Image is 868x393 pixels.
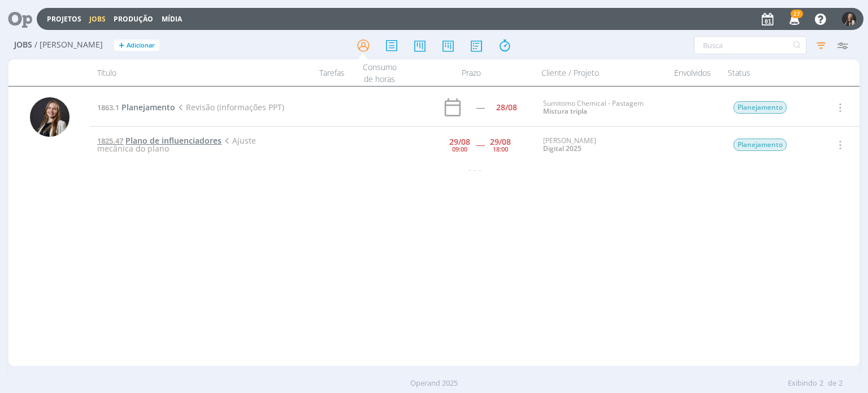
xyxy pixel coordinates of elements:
[782,9,805,29] button: 27
[14,40,32,50] span: Jobs
[490,138,511,146] div: 29/08
[449,138,470,146] div: 29/08
[89,14,106,24] a: Jobs
[694,36,806,54] input: Busca
[90,163,859,175] div: - - -
[535,59,665,86] div: Cliente / Projeto
[162,14,182,24] a: Mídia
[543,100,659,116] div: Sumitomo Chemical - Pastagem
[496,103,517,111] div: 28/08
[493,146,508,152] div: 18:00
[97,102,175,113] a: 1863.1Planejamento
[97,135,255,154] span: Ajuste mecânica do plano
[476,139,484,150] span: -----
[721,59,817,86] div: Status
[114,40,159,51] button: +Adicionar
[734,139,787,151] span: Planejamento
[44,15,85,24] button: Projetos
[842,12,856,26] img: L
[30,97,70,137] img: L
[97,102,119,113] span: 1863.1
[34,40,103,50] span: / [PERSON_NAME]
[476,103,484,111] div: -----
[114,14,153,24] a: Produção
[158,15,185,24] button: Mídia
[543,106,587,116] a: Mistura tripla
[86,15,109,24] button: Jobs
[543,144,581,153] a: Digital 2025
[665,59,721,86] div: Envolvidos
[734,101,787,114] span: Planejamento
[97,136,123,146] span: 1825.47
[543,137,659,153] div: [PERSON_NAME]
[788,378,817,389] span: Exibindo
[828,378,836,389] span: de
[97,135,222,146] a: 1825.47Plano de influenciadores
[127,42,155,49] span: Adicionar
[819,378,823,389] span: 2
[408,59,535,86] div: Prazo
[175,102,284,113] span: Revisão (informações PPT)
[90,59,283,86] div: Título
[125,135,222,146] span: Plano de influenciadores
[351,59,408,86] div: Consumo de horas
[839,378,843,389] span: 2
[47,14,81,24] a: Projetos
[452,146,467,152] div: 09:00
[121,102,175,113] span: Planejamento
[119,40,124,51] span: +
[284,59,351,86] div: Tarefas
[110,15,157,24] button: Produção
[841,9,857,29] button: L
[791,10,803,18] span: 27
